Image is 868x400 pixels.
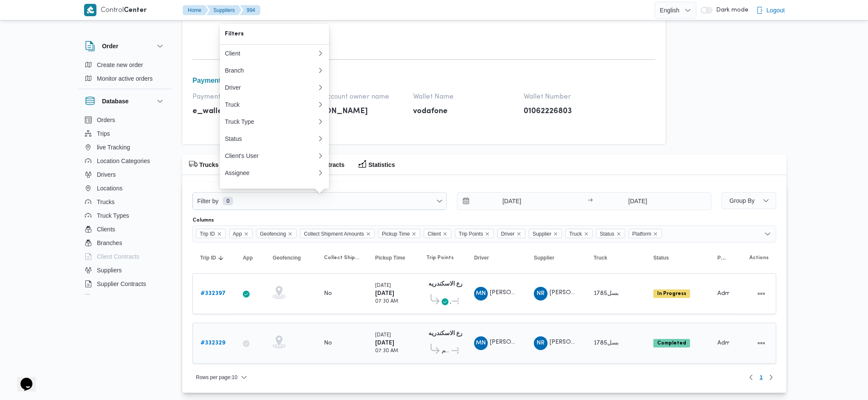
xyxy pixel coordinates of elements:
[629,229,662,238] span: Platform
[192,93,294,101] span: Payment Method
[474,254,489,261] span: Driver
[82,222,169,236] button: Clients
[550,340,598,345] span: [PERSON_NAME]
[375,254,405,261] span: Pickup Time
[594,254,607,261] span: Truck
[413,107,515,116] p: vodafone
[657,341,686,346] b: Completed
[220,79,329,96] button: Driver
[428,281,481,287] b: دانون فرع الاسكندريه
[192,217,214,224] label: Columns
[653,231,658,236] button: Remove Platform from selection in this group
[413,93,515,101] span: Wallet Name
[717,340,735,346] span: Admin
[455,229,494,238] span: Trip Points
[273,254,301,261] span: Geofencing
[225,67,317,74] div: Branch
[428,331,481,336] b: دانون فرع الاسكندريه
[225,50,317,57] div: Client
[225,84,317,91] div: Driver
[82,263,169,277] button: Suppliers
[490,340,539,345] span: [PERSON_NAME]
[82,195,169,209] button: Trucks
[760,372,763,382] span: 1
[97,115,115,125] span: Orders
[516,231,521,236] button: Remove Driver from selection in this group
[97,60,143,70] span: Create new order
[82,209,169,222] button: Truck Types
[524,107,626,116] p: 01062226803
[97,169,116,180] span: Drivers
[197,251,231,265] button: Trip IDSorted in descending order
[102,41,118,51] h3: Order
[653,339,690,347] span: Completed
[749,254,769,261] span: Actions
[97,183,122,193] span: Locations
[650,251,705,265] button: Status
[729,197,754,204] span: Group By
[225,152,317,159] div: Client's User
[82,181,169,195] button: Locations
[459,229,483,239] span: Trip Points
[82,277,169,291] button: Supplier Contracts
[193,193,446,210] button: Filter by0 available filters
[754,287,768,301] button: Actions
[590,251,641,265] button: Truck
[474,336,488,350] div: Muhammad Nasar Raian Mahmood
[596,229,625,238] span: Status
[324,339,332,347] div: No
[653,254,669,261] span: Status
[300,229,375,238] span: Collect Shipment Amounts
[501,229,515,239] span: Driver
[85,41,165,51] button: Order
[201,340,225,346] b: # 332329
[239,251,261,265] button: App
[243,254,253,261] span: App
[201,291,226,296] b: # 332397
[375,291,394,296] b: [DATE]
[375,349,398,353] small: 07:30 AM
[207,5,242,15] button: Suppliers
[201,338,225,348] a: #332329
[713,7,749,14] span: Dark mode
[225,118,317,125] div: Truck Type
[375,333,391,338] small: [DATE]
[537,287,545,301] span: NR
[97,265,122,275] span: Suppliers
[550,290,598,296] span: [PERSON_NAME]
[82,168,169,181] button: Drivers
[588,198,593,204] div: →
[217,231,222,236] button: Remove Trip ID from selection in this group
[442,346,450,356] span: قسم [PERSON_NAME]
[657,291,686,296] b: In Progress
[192,107,294,116] p: e_wallet
[485,231,490,236] button: Remove Trip Points from selection in this group
[97,224,115,234] span: Clients
[378,229,420,238] span: Pickup Time
[233,229,242,239] span: App
[220,164,329,181] button: Assignee0
[594,291,619,296] span: بسل1785
[753,2,788,19] button: Logout
[97,197,114,207] span: Trucks
[632,229,652,239] span: Platform
[220,164,322,181] div: 0
[229,229,253,238] span: App
[97,73,153,84] span: Monitor active orders
[594,340,619,346] span: بسل1785
[218,254,224,261] svg: Sorted in descending order
[183,5,208,15] button: Home
[78,113,172,298] div: Database
[84,4,96,16] img: X8yXhbKr1z7QwAAAABJRU5ErkJggg==
[653,289,690,298] span: In Progress
[269,251,312,265] button: Geofencing
[754,336,768,350] button: Actions
[97,210,129,221] span: Truck Types
[569,229,582,239] span: Truck
[474,287,488,301] div: Muhammad Nasar Raian Mahmood
[97,142,130,152] span: live Tracking
[375,299,398,304] small: 07:30 AM
[530,251,582,265] button: Supplier
[524,93,626,101] span: Wallet Number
